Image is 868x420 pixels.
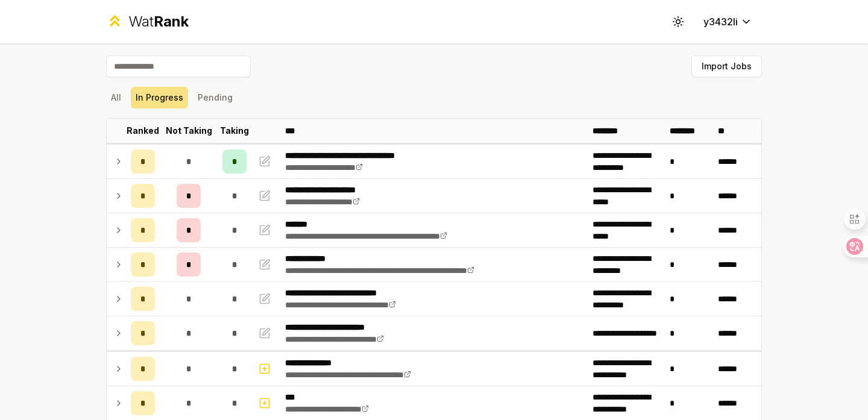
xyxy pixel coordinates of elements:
div: Wat [128,12,189,31]
button: All [106,87,126,108]
button: Pending [193,87,237,108]
a: WatRank [106,12,189,31]
button: In Progress [131,87,188,108]
p: Ranked [127,125,159,137]
span: Rank [154,13,189,30]
button: Import Jobs [691,55,762,77]
p: Not Taking [166,125,212,137]
button: y3432li [694,11,762,33]
span: y3432li [703,14,738,29]
p: Taking [220,125,249,137]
